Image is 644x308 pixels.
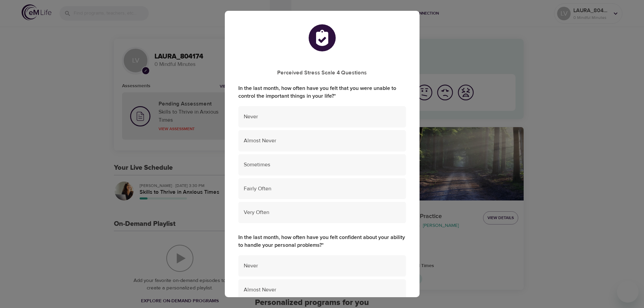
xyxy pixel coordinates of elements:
label: In the last month, how often have you felt confident about your ability to handle your personal p... [238,234,406,249]
span: Almost Never [244,286,401,294]
span: Never [244,113,401,121]
span: Very Often [244,209,401,216]
label: In the last month, how often have you felt that you were unable to control the important things i... [238,85,406,100]
h5: Perceived Stress Scale 4 Questions [238,69,406,76]
span: Sometimes [244,161,401,169]
span: Fairly Often [244,185,401,193]
span: Never [244,262,401,270]
span: Almost Never [244,137,401,145]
